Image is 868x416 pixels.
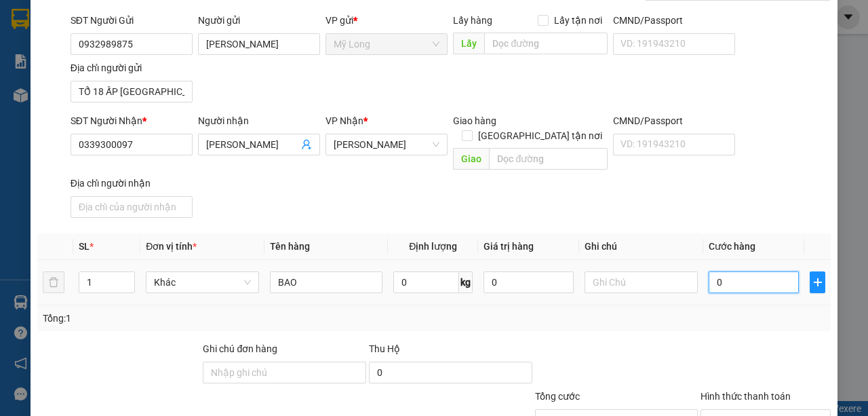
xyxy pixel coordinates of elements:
span: Tổng cước [535,391,580,402]
input: Địa chỉ của người gửi [71,81,193,102]
span: Cước hàng [709,241,755,252]
span: Giá trị hàng [484,241,534,252]
span: [GEOGRAPHIC_DATA] tận nơi [473,128,608,143]
input: Ghi chú đơn hàng [203,362,366,383]
span: VP Nhận [325,115,363,126]
input: Dọc đường [484,33,607,54]
div: CMND/Passport [613,13,735,28]
span: kg [459,271,473,293]
div: SĐT Người Gửi [71,13,193,28]
div: Địa chỉ người gửi [71,60,193,75]
div: VP gửi [325,13,448,28]
span: Mỹ Long [334,34,439,54]
label: Ghi chú đơn hàng [203,343,277,354]
span: Đơn vị tính [146,241,197,252]
span: SL [79,241,90,252]
div: Tổng: 1 [43,311,336,326]
span: Cao Lãnh [334,134,439,155]
label: Hình thức thanh toán [701,391,791,402]
div: Người nhận [198,113,320,128]
button: plus [810,271,825,293]
span: Khác [154,272,251,292]
input: Ghi Chú [585,271,698,293]
span: Giao [453,148,489,170]
span: Tên hàng [270,241,310,252]
input: Địa chỉ của người nhận [71,196,193,218]
div: Địa chỉ người nhận [71,176,193,191]
span: Thu Hộ [369,343,400,354]
div: SĐT Người Nhận [71,113,193,128]
th: Ghi chú [579,233,703,260]
span: Lấy tận nơi [549,13,608,28]
input: 0 [484,271,574,293]
button: delete [43,271,64,293]
span: Lấy [453,33,484,54]
div: CMND/Passport [613,113,735,128]
span: Lấy hàng [453,15,492,26]
span: Định lượng [409,241,457,252]
span: user-add [301,139,312,150]
span: Giao hàng [453,115,496,126]
input: VD: Bàn, Ghế [270,271,383,293]
span: plus [810,277,825,288]
input: Dọc đường [489,148,607,170]
div: Người gửi [198,13,320,28]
